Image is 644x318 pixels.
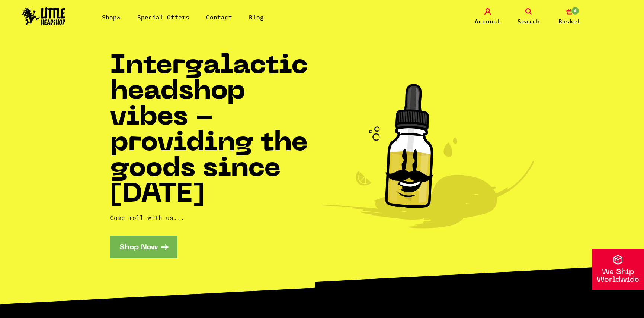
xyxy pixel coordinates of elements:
a: 4 Basket [551,8,588,26]
span: 4 [571,6,580,15]
p: Come roll with us... [110,213,322,222]
span: Search [518,17,540,26]
a: Contact [206,13,232,21]
a: Shop Now [110,236,177,258]
h1: Intergalactic headshop vibes - providing the goods since [DATE] [110,54,322,208]
a: Search [510,8,547,26]
p: We Ship Worldwide [592,268,644,284]
img: Little Head Shop Logo [22,7,65,25]
a: Shop [102,13,121,21]
a: Special Offers [137,13,189,21]
span: Basket [558,17,581,26]
a: Blog [249,13,264,21]
span: Account [475,17,501,26]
